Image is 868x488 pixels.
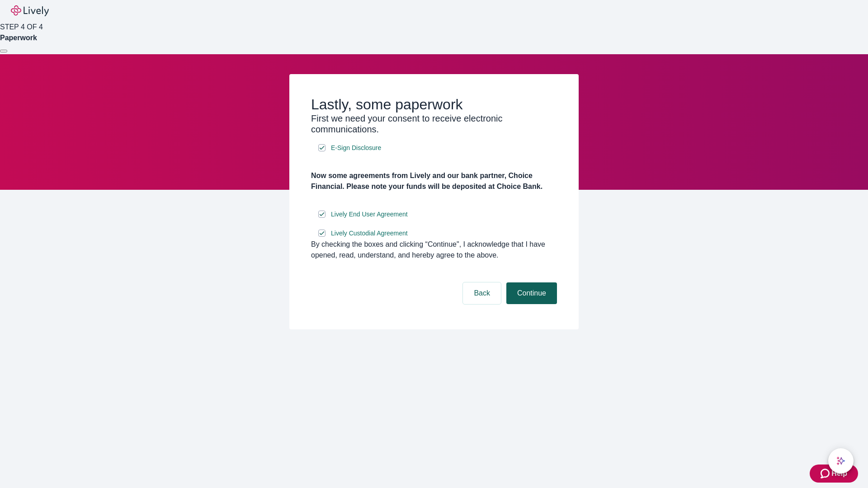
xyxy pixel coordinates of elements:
[311,113,557,135] h3: First we need your consent to receive electronic communications.
[831,468,847,479] span: Help
[506,282,557,304] button: Continue
[311,170,557,192] h4: Now some agreements from Lively and our bank partner, Choice Financial. Please note your funds wi...
[329,228,410,239] a: e-sign disclosure document
[331,143,381,153] span: E-Sign Disclosure
[810,465,858,483] button: Zendesk support iconHelp
[311,96,557,113] h2: Lastly, some paperwork
[331,229,408,238] span: Lively Custodial Agreement
[828,448,854,474] button: chat
[11,5,49,16] img: Lively
[821,468,831,479] svg: Zendesk support icon
[463,282,501,304] button: Back
[331,210,408,219] span: Lively End User Agreement
[329,209,410,220] a: e-sign disclosure document
[836,456,845,465] svg: Lively AI Assistant
[329,142,383,154] a: e-sign disclosure document
[311,239,557,261] div: By checking the boxes and clicking “Continue", I acknowledge that I have opened, read, understand...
